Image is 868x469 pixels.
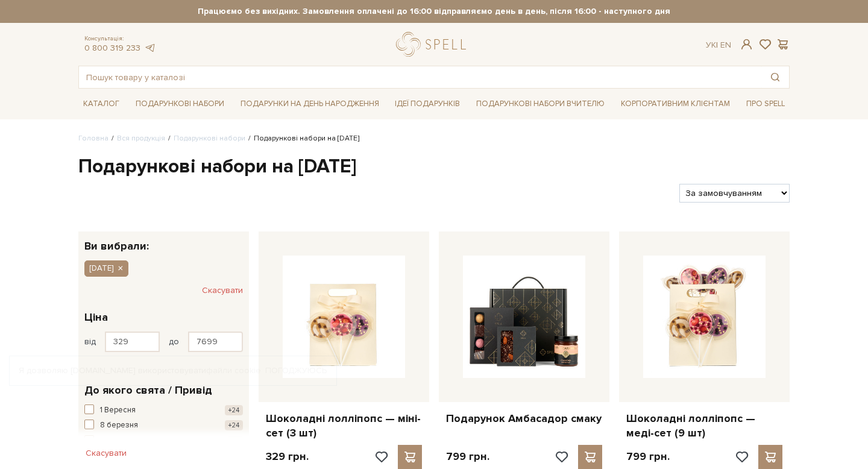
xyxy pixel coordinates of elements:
p: 799 грн. [446,450,489,464]
span: від [84,336,96,347]
button: 8 березня +24 [84,420,243,432]
div: Ук [706,40,731,51]
span: +11 [228,436,243,446]
a: logo [396,32,471,57]
a: Погоджуюсь [265,365,327,376]
input: Ціна [105,332,160,352]
strong: Працюємо без вихідних. Замовлення оплачені до 16:00 відправляємо день в день, після 16:00 - насту... [78,6,790,17]
span: до [169,336,179,347]
li: Подарункові набори на [DATE] [245,133,359,144]
a: Шоколадні лолліпопс — міні-сет (3 шт) [266,412,422,440]
button: 1 Вересня +24 [84,404,243,417]
p: 329 грн. [266,450,309,464]
a: En [720,40,731,50]
span: 8 березня [100,420,138,432]
h1: Подарункові набори на [DATE] [78,154,790,180]
p: 799 грн. [626,450,670,464]
span: | [716,40,718,50]
a: 0 800 319 233 [84,43,140,53]
input: Пошук товару у каталозі [79,66,761,88]
a: Подарункові набори [131,95,229,113]
a: Подарункові набори [174,134,245,143]
a: Подарунок Амбасадор смаку [446,412,602,426]
span: +24 [225,420,243,430]
span: [DATE] [89,263,113,274]
a: Ідеї подарунків [390,95,465,113]
span: +24 [225,405,243,415]
a: Подарункові набори Вчителю [471,93,609,114]
div: Ви вибрали: [78,231,249,251]
span: До якого свята / Привід [84,382,212,398]
a: файли cookie [206,365,261,376]
a: telegram [143,43,156,53]
a: Корпоративним клієнтам [616,95,735,113]
a: Вся продукція [117,134,165,143]
span: Ціна [84,309,108,326]
a: Каталог [78,95,124,113]
button: Скасувати [78,444,134,463]
div: Я дозволяю [DOMAIN_NAME] використовувати [10,365,336,376]
a: Подарунки на День народження [236,95,384,113]
a: Шоколадні лолліпопс — меді-сет (9 шт) [626,412,782,440]
a: Про Spell [741,95,790,113]
span: 14 лютого / День закоханих [100,435,200,447]
a: Головна [78,134,108,143]
button: [DATE] [84,260,128,276]
input: Ціна [188,332,243,352]
button: Скасувати [202,281,243,300]
span: 1 Вересня [100,404,136,417]
span: Консультація: [84,35,156,43]
button: Пошук товару у каталозі [761,66,789,88]
button: 14 лютого / День закоханих +11 [84,435,243,447]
